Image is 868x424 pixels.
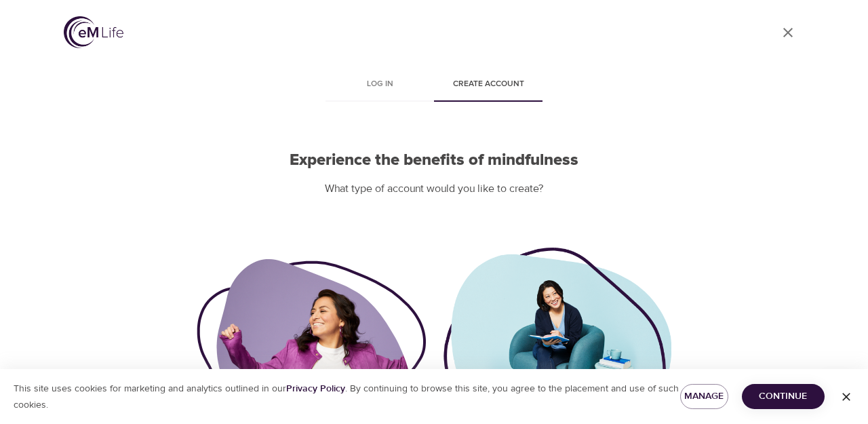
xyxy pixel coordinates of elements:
p: What type of account would you like to create? [197,181,671,197]
span: Create account [442,77,534,92]
h2: Experience the benefits of mindfulness [197,151,671,170]
a: Privacy Policy [286,383,345,395]
span: Continue [753,388,814,405]
span: Manage [691,388,717,405]
span: Log in [334,77,426,92]
img: logo [64,16,123,48]
button: Continue [742,384,825,409]
button: Manage [680,384,728,409]
a: close [772,16,804,49]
